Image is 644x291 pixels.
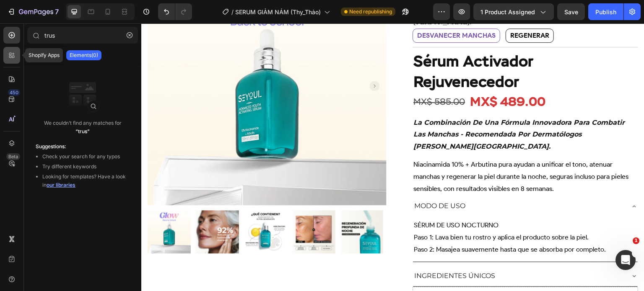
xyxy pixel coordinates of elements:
[271,28,497,70] h1: Sérum Activador Rejuvenecedor
[36,142,130,151] p: Suggestions:
[271,72,325,85] div: MX$ 585.00
[588,3,623,20] button: Publish
[27,27,138,44] input: Search Sections & Elements
[273,178,324,186] span: Modo de uso
[273,210,447,218] span: Paso 1: Lava bien tu rostro y aplica el producto sobre la piel.
[42,162,130,171] li: Try different keywords
[44,119,122,136] p: We couldn’t find any matches for
[42,152,130,161] li: Check your search for any typos
[615,250,636,270] iframe: Intercom live chat
[8,89,20,96] div: 450
[3,3,62,20] button: 7
[235,8,321,16] span: SERUM GIẢM NÁM (Thy_Thảo)
[272,95,483,127] strong: la combinación de una fórmula innovadora para combatir las manchas - recomendada por dermatólogos...
[141,23,644,291] iframe: Design area
[633,237,639,244] span: 1
[276,8,354,16] strong: Desvanecer manchas
[158,3,192,20] div: Undo/Redo
[273,248,354,256] span: Ingredientes únicos
[564,8,578,15] span: Save
[557,3,585,20] button: Save
[349,8,392,15] span: Need republishing
[231,8,234,16] span: /
[55,7,59,17] p: 7
[480,8,535,16] span: 1 product assigned
[229,57,239,67] button: Carousel Next Arrow
[328,70,405,88] div: MX$ 489.00
[31,52,60,59] p: Sections(16)
[473,3,554,20] button: 1 product assigned
[47,182,75,188] span: our libraries
[272,137,487,169] span: Niacinamida 10% + Arbutina pura ayudan a unificar el tono, atenuar manchas y regenerar la piel du...
[273,198,357,206] span: SÉRUM DE USO NOCTURNO
[273,222,465,230] span: Paso 2: Masajea suavemente hasta que se absorba por completo.
[595,8,616,16] div: Publish
[42,173,130,189] li: Looking for templates? Have a look in
[75,128,90,134] span: “trus”
[70,52,98,59] p: Elements(0)
[369,8,408,16] strong: regenerar
[6,153,20,160] div: Beta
